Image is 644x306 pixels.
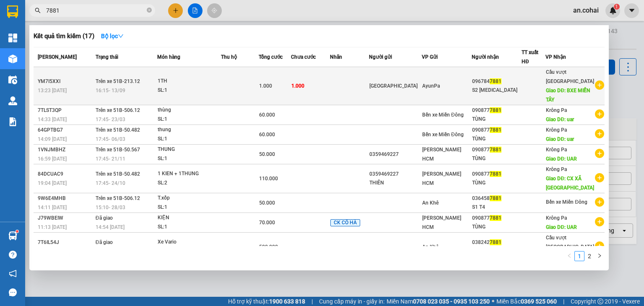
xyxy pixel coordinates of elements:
span: 7881 [490,78,501,84]
span: [PERSON_NAME] [38,54,77,60]
span: 7881 [490,239,501,245]
span: 50.000 [259,200,275,206]
span: An Khê [422,200,439,206]
span: Krông Pa [546,166,567,172]
span: plus-circle [595,129,604,138]
span: notification [9,270,17,277]
div: T.xốp [158,194,221,203]
span: 50.000 [259,151,275,157]
div: 090877 [472,126,521,135]
sup: 1 [16,230,18,233]
div: 7T6IL54J [38,238,93,247]
span: 7881 [490,195,501,201]
div: THIÊN [369,179,421,187]
div: thung [158,125,221,135]
span: Người nhận [472,54,499,60]
div: thùng [158,106,221,115]
input: Tìm tên, số ĐT hoặc mã đơn [46,6,145,15]
span: plus-circle [595,149,604,158]
div: SL: 1 [158,223,221,232]
button: Bộ lọcdown [94,29,130,43]
button: left [564,251,574,261]
span: 17:45 - 21/11 [96,156,125,162]
span: Món hàng [157,54,180,60]
span: 60.000 [259,132,275,137]
div: 090877 [472,214,521,223]
span: Bến xe Miền Đông [546,199,587,205]
div: 0359469227 [369,170,421,179]
span: left [567,253,572,258]
span: down [118,33,124,39]
span: [PERSON_NAME] HCM [422,171,461,186]
span: [PERSON_NAME] HCM [422,215,461,230]
div: 0359469227 [369,150,421,159]
span: AyunPa [422,83,440,89]
span: Giao DĐ: uar [546,136,574,142]
span: plus-circle [595,173,604,182]
span: Giao DĐ: UAR [546,156,577,162]
span: Krông Pa [546,215,567,221]
div: KIỆN [158,213,221,223]
div: SL: 1 [158,115,221,124]
div: 090877 [472,170,521,179]
div: TÙNG [472,223,521,231]
a: 1 [575,252,584,261]
div: 64GPTBG7 [38,126,93,135]
span: message [9,288,17,296]
span: 14:54 [DATE] [96,224,125,230]
span: 14:09 [DATE] [38,136,67,142]
span: 7881 [490,215,501,221]
span: Trên xe 51B-50.567 [96,147,140,153]
span: An Khê [422,244,439,250]
span: 7881 [490,107,501,113]
span: Cầu vượt [GEOGRAPHIC_DATA] [546,235,594,250]
a: 2 [585,252,594,261]
div: J79WBEIW [38,214,93,223]
span: Trên xe 51B-506.12 [96,195,140,201]
span: 17:45 - 23/03 [96,117,125,122]
span: search [35,8,41,13]
span: TT xuất HĐ [522,49,538,65]
span: 70.000 [259,220,275,226]
div: THUNG [158,145,221,154]
span: 14:33 [DATE] [38,117,67,122]
span: Krông Pa [546,107,567,113]
span: plus-circle [595,80,604,90]
span: 13:23 [DATE] [38,88,67,93]
strong: Bộ lọc [101,33,124,39]
div: 038242 [472,238,521,247]
span: question-circle [9,251,17,259]
span: Giao DĐ: BXE MIỀN TÂY [546,88,590,103]
span: 7881 [490,147,501,153]
span: 7881 [490,127,501,133]
div: 7TLST3QP [38,106,93,115]
img: warehouse-icon [8,75,17,84]
img: dashboard-icon [8,34,17,42]
div: S2 [MEDICAL_DATA] [472,86,521,95]
div: YM7I5XXI [38,77,93,86]
h3: Kết quả tìm kiếm ( 17 ) [34,32,94,41]
button: right [595,251,605,261]
span: CK CÔ HÀ [330,219,360,227]
div: SL: 1 [158,203,221,212]
span: Người gửi [369,54,392,60]
div: 1 KIEN + 1THUNG [158,169,221,179]
div: TÙNG [472,179,521,187]
div: 1TH [158,77,221,86]
span: 17:45 - 24/10 [96,180,125,186]
div: 090877 [472,106,521,115]
div: 9W6E4MHB [38,194,93,203]
div: SL: 2 [158,179,221,188]
span: [PERSON_NAME] HCM [422,147,461,162]
div: SL: 1 [158,86,221,95]
img: warehouse-icon [8,96,17,105]
div: 84DCUAC9 [38,170,93,179]
span: Giao DĐ: CX XÃ [GEOGRAPHIC_DATA] [546,176,594,191]
div: S1 T4 [472,203,521,212]
span: 11:13 [DATE] [38,224,67,230]
div: [GEOGRAPHIC_DATA] [369,82,421,91]
span: 16:15 - 13/09 [96,88,125,93]
img: solution-icon [8,117,17,126]
div: TÙNG [472,154,521,163]
span: 60.000 [259,112,275,118]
